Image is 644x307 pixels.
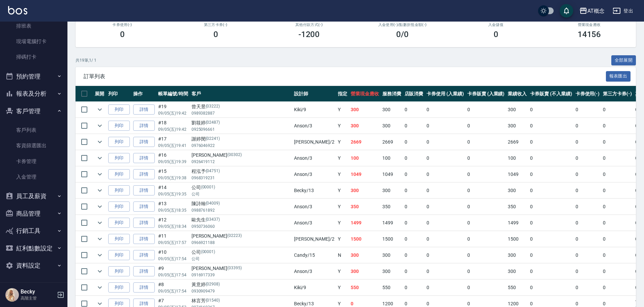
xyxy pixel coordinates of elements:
td: 550 [349,280,381,296]
td: Y [336,231,349,247]
td: #13 [156,199,190,215]
p: 0916917339 [192,272,291,278]
th: 第三方卡券(-) [601,86,634,102]
a: 現場電腦打卡 [3,34,65,49]
td: #17 [156,134,190,150]
a: 詳情 [133,137,155,147]
button: expand row [95,250,105,260]
td: 0 [601,199,634,215]
td: 0 [574,134,602,150]
td: 0 [601,264,634,279]
img: Logo [8,6,27,14]
td: 300 [381,118,403,134]
th: 卡券使用(-) [574,86,602,102]
td: 0 [601,247,634,263]
td: 1499 [349,215,381,231]
td: 0 [574,199,602,215]
td: 0 [574,183,602,198]
p: 0968319231 [192,175,291,181]
button: 登出 [610,5,636,17]
td: 0 [528,102,574,118]
h5: Becky [21,288,55,295]
td: 0 [403,199,425,215]
td: 0 [466,166,506,182]
td: #16 [156,150,190,166]
p: 0989382887 [192,110,291,116]
p: 09/05 (五) 19:42 [158,126,188,132]
td: 0 [425,183,466,198]
button: 報表匯出 [606,71,631,82]
td: 0 [466,134,506,150]
p: 共 19 筆, 1 / 1 [76,57,96,63]
th: 列印 [107,86,131,102]
td: Anson /3 [292,215,336,231]
td: 0 [574,215,602,231]
a: 排班表 [3,18,65,34]
td: 300 [381,264,403,279]
td: 1500 [349,231,381,247]
th: 業績收入 [506,86,528,102]
button: 行銷工具 [3,222,65,240]
td: #10 [156,247,190,263]
td: 1049 [506,166,528,182]
p: (02223) [227,233,242,240]
button: 列印 [108,169,130,180]
img: Person [5,288,19,302]
td: 300 [349,118,381,134]
div: 曾天昱 [192,103,291,110]
a: 客資篩選匯出 [3,138,65,153]
td: 0 [425,102,466,118]
p: (04009) [206,200,220,207]
td: 0 [403,215,425,231]
td: 1500 [506,231,528,247]
td: 0 [403,231,425,247]
td: 0 [574,102,602,118]
td: 2669 [506,134,528,150]
td: 0 [528,118,574,134]
th: 營業現金應收 [349,86,381,102]
h3: 14156 [578,30,601,39]
td: 0 [574,231,602,247]
button: expand row [95,153,105,163]
td: Y [336,183,349,198]
td: 300 [506,118,528,134]
p: 09/05 (五) 17:57 [158,240,188,246]
button: 列印 [108,153,130,163]
p: 0966921188 [192,240,291,246]
td: 0 [466,183,506,198]
button: expand row [95,218,105,228]
button: expand row [95,202,105,212]
td: 300 [506,183,528,198]
div: 劉筱婷 [192,119,291,126]
td: 1499 [381,215,403,231]
td: 300 [381,247,403,263]
td: Y [336,150,349,166]
button: 列印 [108,185,130,196]
p: 09/05 (五) 17:54 [158,256,188,262]
td: 0 [601,150,634,166]
td: 0 [528,280,574,296]
button: 列印 [108,104,130,115]
td: 0 [528,150,574,166]
td: 0 [528,247,574,263]
td: 300 [506,247,528,263]
h2: 第三方卡券(-) [177,23,254,27]
td: Candy /15 [292,247,336,263]
th: 店販消費 [403,86,425,102]
a: 詳情 [133,250,155,260]
p: 0950736060 [192,223,291,229]
h3: 0 [213,30,218,39]
td: 100 [381,150,403,166]
a: 詳情 [133,234,155,244]
button: 列印 [108,218,130,228]
td: 0 [403,118,425,134]
a: 詳情 [133,218,155,228]
div: [PERSON_NAME] [192,265,291,272]
td: Anson /3 [292,199,336,215]
td: 0 [403,102,425,118]
td: 300 [349,247,381,263]
h3: 0 [494,30,498,39]
td: 0 [403,150,425,166]
td: N [336,247,349,263]
button: AT概念 [577,4,607,18]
